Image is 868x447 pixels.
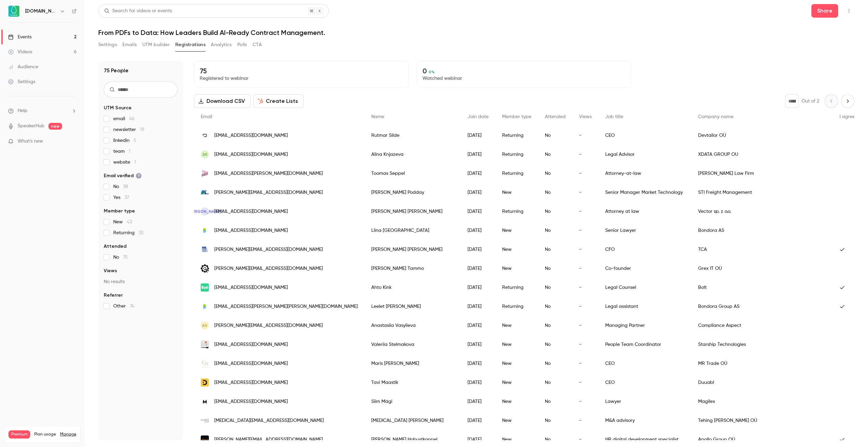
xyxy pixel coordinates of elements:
div: Senior Manager Market Technology [598,183,691,202]
div: [PERSON_NAME] [PERSON_NAME] [364,240,461,259]
div: No [538,145,572,164]
span: AV [202,322,208,329]
div: MR Trade OÜ [691,354,833,373]
img: tcasertec.com [201,245,209,254]
button: CTA [253,39,262,50]
img: Avokaado.io [8,6,19,17]
img: tehing.ee [201,419,209,423]
div: Compliance Aspect [691,316,833,335]
span: Email verified [104,172,142,179]
div: Legal Counsel [598,278,691,297]
div: [DATE] [461,392,495,411]
p: 0 [422,67,626,75]
span: Attended [104,243,126,250]
span: [EMAIL_ADDRESS][PERSON_NAME][DOMAIN_NAME] [214,170,323,177]
button: UTM builder [142,39,170,50]
div: Alina Knjazeva [364,145,461,164]
span: [EMAIL_ADDRESS][DOMAIN_NAME] [214,398,288,405]
div: Managing Partner [598,316,691,335]
div: Lawyer [598,392,691,411]
span: 43 [127,220,132,224]
button: Settings [98,39,117,50]
span: What's new [18,138,43,145]
div: New [495,259,538,278]
img: grex.ee [201,264,209,273]
div: No [538,335,572,354]
div: No [538,221,572,240]
div: New [495,411,538,430]
a: Manage [60,432,76,437]
div: Leelet [PERSON_NAME] [364,297,461,316]
div: New [495,354,538,373]
span: 5 [134,138,136,143]
div: - [572,126,598,145]
span: Join date [468,114,489,119]
div: - [572,240,598,259]
img: bolt.eu [201,283,209,292]
p: No results [104,278,178,285]
div: New [495,240,538,259]
span: [PERSON_NAME][EMAIL_ADDRESS][DOMAIN_NAME] [214,436,323,443]
div: Bondora AS [691,221,833,240]
div: New [495,221,538,240]
div: [PERSON_NAME] [PERSON_NAME] [364,202,461,221]
button: Create Lists [253,94,304,108]
img: apollogroup.ee [201,435,209,444]
a: SpeakerHub [18,123,44,130]
div: No [538,240,572,259]
div: No [538,183,572,202]
div: TCA [691,240,833,259]
div: No [538,316,572,335]
img: e-raamatupidamine24.ee [201,359,209,368]
img: bondora.com [201,302,209,311]
div: No [538,259,572,278]
div: XDATA GROUP OU [691,145,833,164]
div: [DATE] [461,240,495,259]
div: - [572,297,598,316]
div: - [572,392,598,411]
span: Name [371,114,384,119]
img: bondora.com [201,226,209,235]
div: No [538,411,572,430]
div: People Team Coordinator [598,335,691,354]
div: - [572,164,598,183]
img: duuabl.com [201,378,209,387]
div: [DATE] [461,278,495,297]
div: [DATE] [461,202,495,221]
span: Help [18,107,27,114]
div: Siim Mägi [364,392,461,411]
span: Company name [698,114,733,119]
img: devtailor.com [201,131,209,139]
div: Senior Lawyer [598,221,691,240]
p: Out of 2 [802,98,819,105]
div: Returning [495,278,538,297]
button: Download CSV [194,94,251,108]
span: Email [201,114,212,119]
div: No [538,202,572,221]
span: new [48,123,62,130]
div: Videos [8,49,32,55]
span: Job title [605,114,623,119]
p: Watched webinar [422,75,626,82]
div: [PERSON_NAME] Tammo [364,259,461,278]
div: Toomas Seppel [364,164,461,183]
span: team [113,148,131,155]
div: No [538,373,572,392]
span: [EMAIL_ADDRESS][DOMAIN_NAME] [214,151,288,158]
img: sti-fm.com [201,188,209,197]
div: - [572,335,598,354]
span: [PERSON_NAME][EMAIL_ADDRESS][DOMAIN_NAME] [214,246,323,253]
button: Next page [841,94,854,108]
div: Tehing [PERSON_NAME] OÜ [691,411,833,430]
h6: [DOMAIN_NAME] [25,8,57,15]
span: [EMAIL_ADDRESS][DOMAIN_NAME] [214,227,288,234]
span: [EMAIL_ADDRESS][DOMAIN_NAME] [214,132,288,139]
span: website [113,159,136,166]
img: hedman.legal [201,169,209,178]
div: - [572,411,598,430]
div: Events [8,34,32,40]
div: Starship Technologies [691,335,833,354]
button: Analytics [211,39,232,50]
div: Search for videos or events [104,7,172,15]
div: No [538,354,572,373]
